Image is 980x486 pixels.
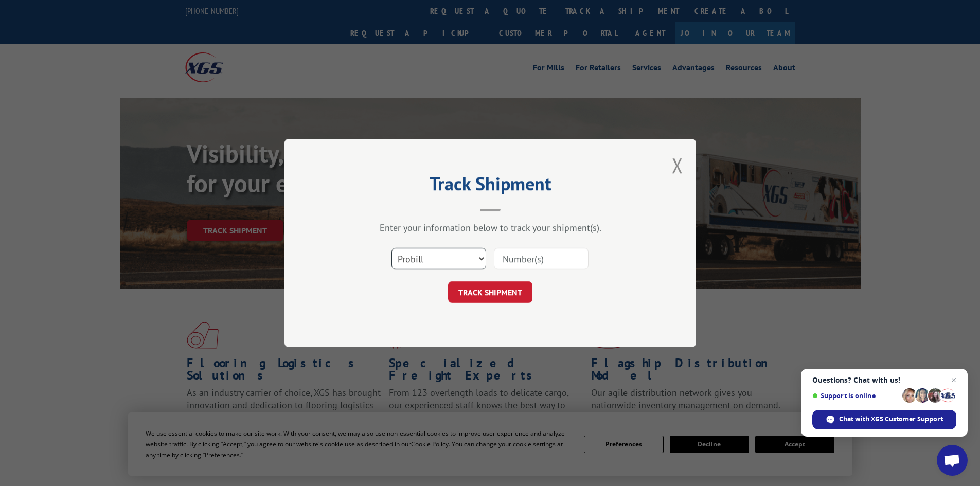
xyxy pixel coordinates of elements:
[948,374,960,386] span: Close chat
[494,248,589,269] input: Number(s)
[336,176,645,196] h2: Track Shipment
[812,376,956,384] span: Questions? Chat with us!
[336,222,645,233] div: Enter your information below to track your shipment(s).
[672,152,683,179] button: Close modal
[812,410,956,429] div: Chat with XGS Customer Support
[839,415,943,424] span: Chat with XGS Customer Support
[937,445,968,476] div: Open chat
[812,392,899,400] span: Support is online
[448,281,532,303] button: TRACK SHIPMENT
